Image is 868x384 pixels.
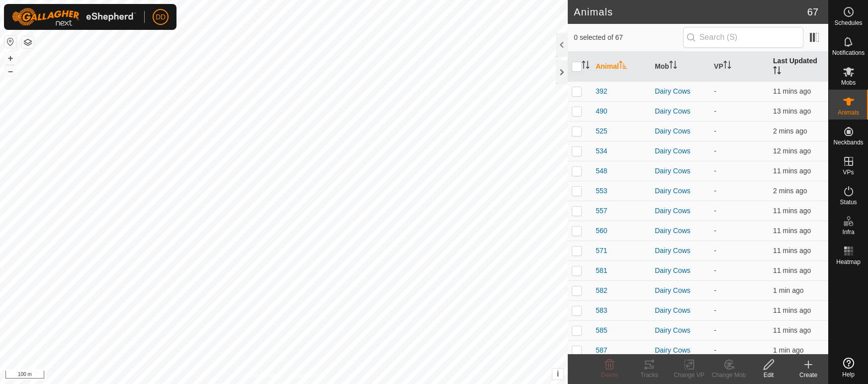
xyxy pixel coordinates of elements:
[773,68,781,76] p-sorticon: Activate to sort
[773,227,811,235] span: 12 Aug 2025, 7:42 pm
[655,285,706,296] div: Dairy Cows
[773,266,811,274] span: 12 Aug 2025, 7:42 pm
[669,62,677,70] p-sorticon: Activate to sort
[709,371,749,380] div: Change Mob
[841,80,856,86] span: Mobs
[655,345,706,356] div: Dairy Cows
[843,169,854,175] span: VPs
[596,226,607,236] span: 560
[596,345,607,356] span: 587
[773,346,803,354] span: 12 Aug 2025, 7:51 pm
[12,8,136,26] img: Gallagher Logo
[838,110,859,116] span: Animals
[773,286,803,294] span: 12 Aug 2025, 7:52 pm
[596,285,607,296] span: 582
[596,206,607,216] span: 557
[4,65,16,77] button: –
[714,266,716,274] app-display-virtual-paddock-transition: -
[557,370,559,378] span: i
[655,206,706,216] div: Dairy Cows
[655,166,706,176] div: Dairy Cows
[4,36,16,48] button: Reset Map
[596,106,607,117] span: 490
[714,167,716,175] app-display-virtual-paddock-transition: -
[714,207,716,215] app-display-virtual-paddock-transition: -
[773,107,811,115] span: 12 Aug 2025, 7:40 pm
[596,146,607,156] span: 534
[773,207,811,215] span: 12 Aug 2025, 7:41 pm
[582,62,590,70] p-sorticon: Activate to sort
[840,199,857,205] span: Status
[596,166,607,176] span: 548
[655,86,706,97] div: Dairy Cows
[773,326,811,334] span: 12 Aug 2025, 7:42 pm
[714,107,716,115] app-display-virtual-paddock-transition: -
[714,346,716,354] app-display-virtual-paddock-transition: -
[773,127,807,135] span: 12 Aug 2025, 7:51 pm
[651,52,710,82] th: Mob
[714,326,716,334] app-display-virtual-paddock-transition: -
[619,62,627,70] p-sorticon: Activate to sort
[807,4,818,19] span: 67
[655,186,706,196] div: Dairy Cows
[773,187,807,195] span: 12 Aug 2025, 7:51 pm
[714,306,716,314] app-display-virtual-paddock-transition: -
[655,265,706,276] div: Dairy Cows
[749,371,788,380] div: Edit
[4,52,16,64] button: +
[669,371,709,380] div: Change VP
[683,27,803,48] input: Search (S)
[710,52,769,82] th: VP
[833,139,863,145] span: Neckbands
[596,186,607,196] span: 553
[714,247,716,255] app-display-virtual-paddock-transition: -
[773,247,811,255] span: 12 Aug 2025, 7:42 pm
[655,246,706,256] div: Dairy Cows
[655,305,706,316] div: Dairy Cows
[655,106,706,117] div: Dairy Cows
[596,305,607,316] span: 583
[773,147,811,155] span: 12 Aug 2025, 7:41 pm
[596,246,607,256] span: 571
[156,12,166,22] span: DD
[714,147,716,155] app-display-virtual-paddock-transition: -
[574,6,807,18] h2: Animals
[714,227,716,235] app-display-virtual-paddock-transition: -
[769,52,828,82] th: Last Updated
[655,126,706,136] div: Dairy Cows
[714,187,716,195] app-display-virtual-paddock-transition: -
[788,371,828,380] div: Create
[22,36,34,48] button: Map Layers
[294,371,323,380] a: Contact Us
[596,126,607,136] span: 525
[592,52,651,82] th: Animal
[655,325,706,336] div: Dairy Cows
[842,372,855,378] span: Help
[714,127,716,135] app-display-virtual-paddock-transition: -
[842,229,854,235] span: Infra
[832,50,865,56] span: Notifications
[773,306,811,314] span: 12 Aug 2025, 7:41 pm
[829,354,868,382] a: Help
[574,32,683,43] span: 0 selected of 67
[596,265,607,276] span: 581
[773,167,811,175] span: 12 Aug 2025, 7:41 pm
[836,259,861,265] span: Heatmap
[773,87,811,95] span: 12 Aug 2025, 7:42 pm
[245,371,282,380] a: Privacy Policy
[596,86,607,97] span: 392
[655,226,706,236] div: Dairy Cows
[723,62,731,70] p-sorticon: Activate to sort
[655,146,706,156] div: Dairy Cows
[552,369,563,380] button: i
[596,325,607,336] span: 585
[714,286,716,294] app-display-virtual-paddock-transition: -
[834,20,862,26] span: Schedules
[629,371,669,380] div: Tracks
[714,87,716,95] app-display-virtual-paddock-transition: -
[601,372,618,379] span: Delete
